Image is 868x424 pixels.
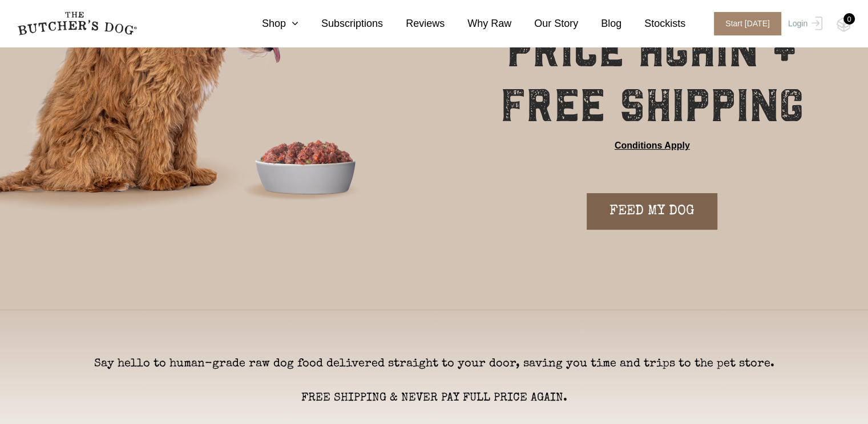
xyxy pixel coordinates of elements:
[239,16,298,31] a: Shop
[511,16,578,31] a: Our Story
[615,139,690,153] a: Conditions Apply
[837,17,851,32] img: TBD_Cart-Empty.png
[578,16,621,31] a: Blog
[785,12,822,35] a: Login
[843,13,855,25] div: 0
[383,16,445,31] a: Reviews
[298,16,383,31] a: Subscriptions
[621,16,685,31] a: Stockists
[445,16,511,31] a: Why Raw
[703,12,785,35] a: Start [DATE]
[714,12,781,35] span: Start [DATE]
[587,193,717,230] a: FEED MY DOG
